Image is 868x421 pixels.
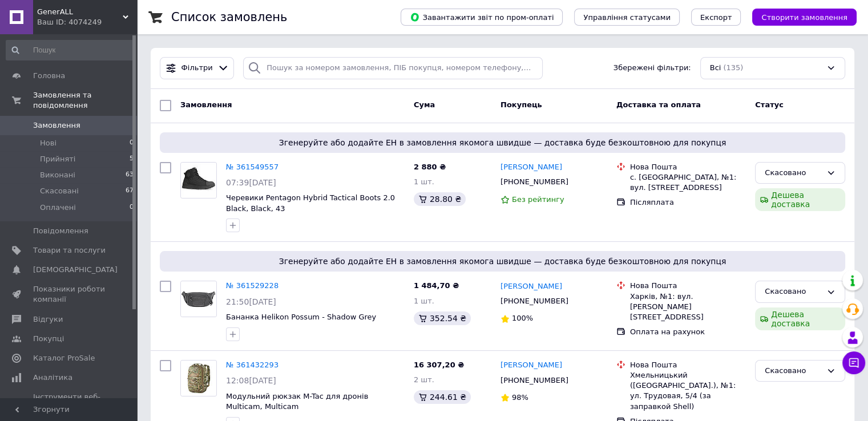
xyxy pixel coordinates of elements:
[700,13,732,22] span: Експорт
[164,137,841,148] span: Згенеруйте або додайте ЕН в замовлення якомога швидше — доставка буде безкоштовною для покупця
[414,192,466,206] div: 28.80 ₴
[33,120,80,131] span: Замовлення
[741,13,857,21] a: Створити замовлення
[414,163,446,171] span: 2 880 ₴
[180,360,217,396] a: Фото товару
[755,100,784,109] span: Статус
[630,292,746,323] div: Харків, №1: вул. [PERSON_NAME][STREET_ADDRESS]
[33,284,106,305] span: Показники роботи компанії
[500,100,542,109] span: Покупець
[512,393,528,402] span: 98%
[613,63,691,74] span: Збережені фільтри:
[226,297,276,306] span: 21:50[DATE]
[40,154,75,164] span: Прийняті
[226,392,368,411] a: Модульний рюкзак M-Tac для дронів Multicam, Multicam
[226,178,276,187] span: 07:39[DATE]
[630,360,746,370] div: Нова Пошта
[500,281,562,292] a: [PERSON_NAME]
[33,245,106,256] span: Товари та послуги
[37,7,123,17] span: GenerALL
[40,170,75,180] span: Виконані
[498,175,571,189] div: [PHONE_NUMBER]
[414,311,471,325] div: 352.54 ₴
[414,100,435,109] span: Cума
[630,197,746,208] div: Післяплата
[500,162,562,173] a: [PERSON_NAME]
[130,138,134,148] span: 0
[40,186,79,196] span: Скасовані
[37,17,137,27] div: Ваш ID: 4074249
[630,172,746,193] div: с. [GEOGRAPHIC_DATA], №1: вул. [STREET_ADDRESS]
[181,361,216,396] img: Фото товару
[181,281,216,317] img: Фото товару
[33,265,118,275] span: [DEMOGRAPHIC_DATA]
[755,307,845,330] div: Дешева доставка
[630,281,746,291] div: Нова Пошта
[130,203,134,213] span: 0
[414,361,464,369] span: 16 307,20 ₴
[414,297,434,305] span: 1 шт.
[498,373,571,388] div: [PHONE_NUMBER]
[414,281,459,290] span: 1 484,70 ₴
[500,360,562,371] a: [PERSON_NAME]
[691,9,741,26] button: Експорт
[180,281,217,317] a: Фото товару
[33,334,64,344] span: Покупці
[33,226,88,236] span: Повідомлення
[752,9,857,26] button: Створити замовлення
[761,13,847,22] span: Створити замовлення
[226,163,278,171] a: № 361549557
[226,281,278,290] a: № 361529228
[40,203,76,213] span: Оплачені
[765,286,822,298] div: Скасовано
[33,90,137,111] span: Замовлення та повідомлення
[33,71,65,81] span: Головна
[33,373,72,383] span: Аналітика
[723,63,743,72] span: (135)
[226,361,278,369] a: № 361432293
[842,351,865,374] button: Чат з покупцем
[710,63,721,74] span: Всі
[512,195,564,204] span: Без рейтингу
[40,138,56,148] span: Нові
[401,9,563,26] button: Завантажити звіт по пром-оплаті
[6,40,135,60] input: Пошук
[33,314,63,325] span: Відгуки
[126,186,134,196] span: 67
[583,13,671,22] span: Управління статусами
[180,162,217,199] a: Фото товару
[630,327,746,337] div: Оплата на рахунок
[181,63,213,74] span: Фільтри
[226,193,395,213] a: Черевики Pentagon Hybrid Tactical Boots 2.0 Black, Black, 43
[630,370,746,412] div: Хмельницький ([GEOGRAPHIC_DATA].), №1: ул. Трудовая, 5/4 (за заправкой Shell)
[498,294,571,309] div: [PHONE_NUMBER]
[755,188,845,211] div: Дешева доставка
[630,162,746,172] div: Нова Пошта
[130,154,134,164] span: 5
[226,313,376,321] a: Бананка Helikon Possum - Shadow Grey
[414,375,434,384] span: 2 шт.
[414,390,471,404] div: 244.61 ₴
[33,353,95,363] span: Каталог ProSale
[512,314,533,322] span: 100%
[243,57,543,79] input: Пошук за номером замовлення, ПІБ покупця, номером телефону, Email, номером накладної
[226,376,276,385] span: 12:08[DATE]
[616,100,701,109] span: Доставка та оплата
[126,170,134,180] span: 63
[164,256,841,267] span: Згенеруйте або додайте ЕН в замовлення якомога швидше — доставка буде безкоштовною для покупця
[414,177,434,186] span: 1 шт.
[410,12,554,22] span: Завантажити звіт по пром-оплаті
[171,10,287,24] h1: Список замовлень
[33,392,106,412] span: Інструменти веб-майстра та SEO
[180,100,232,109] span: Замовлення
[765,365,822,377] div: Скасовано
[765,167,822,179] div: Скасовано
[181,163,216,198] img: Фото товару
[574,9,680,26] button: Управління статусами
